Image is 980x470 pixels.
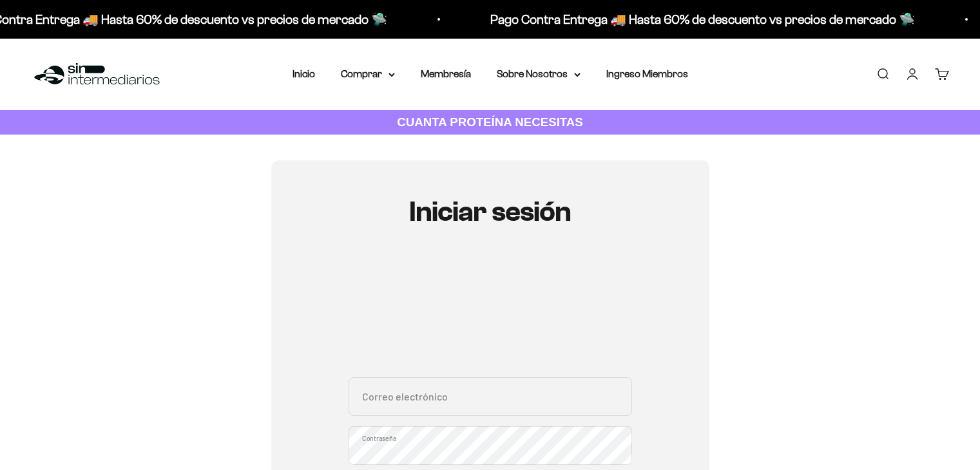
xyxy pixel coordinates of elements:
[421,68,471,79] a: Membresía
[349,265,632,362] iframe: Social Login Buttons
[606,68,688,79] a: Ingreso Miembros
[497,66,581,82] summary: Sobre Nosotros
[397,115,583,129] strong: CUANTA PROTEÍNA NECESITAS
[341,66,395,82] summary: Comprar
[349,196,632,227] h1: Iniciar sesión
[293,68,315,79] a: Inicio
[488,9,912,30] p: Pago Contra Entrega 🚚 Hasta 60% de descuento vs precios de mercado 🛸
